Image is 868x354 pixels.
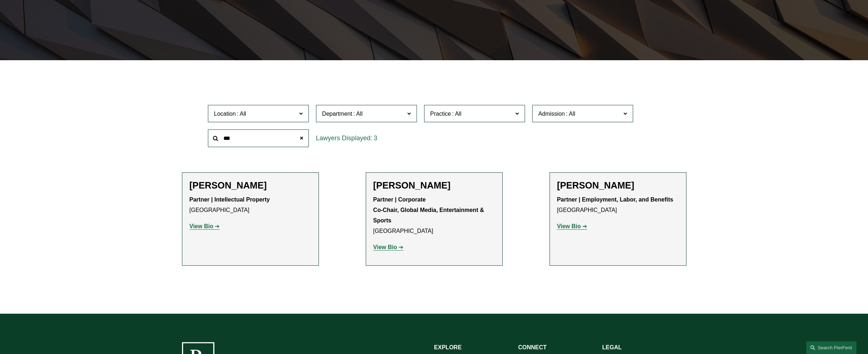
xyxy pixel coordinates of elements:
[557,180,679,191] h2: [PERSON_NAME]
[190,223,213,229] strong: View Bio
[190,196,270,203] strong: Partner | Intellectual Property
[322,111,352,117] span: Department
[557,223,587,229] a: View Bio
[373,180,495,191] h2: [PERSON_NAME]
[806,341,856,354] a: Search this site
[434,344,462,350] strong: EXPLORE
[557,195,679,216] p: [GEOGRAPHIC_DATA]
[373,196,486,224] strong: Partner | Corporate Co-Chair, Global Media, Entertainment & Sports
[557,196,673,203] strong: Partner | Employment, Labor, and Benefits
[518,344,547,350] strong: CONNECT
[373,244,404,250] a: View Bio
[374,134,377,142] span: 3
[190,195,311,216] p: [GEOGRAPHIC_DATA]
[214,111,236,117] span: Location
[190,223,220,229] a: View Bio
[430,111,451,117] span: Practice
[602,344,622,350] strong: LEGAL
[373,244,397,250] strong: View Bio
[190,180,311,191] h2: [PERSON_NAME]
[557,223,581,229] strong: View Bio
[538,111,565,117] span: Admission
[373,195,495,236] p: [GEOGRAPHIC_DATA]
